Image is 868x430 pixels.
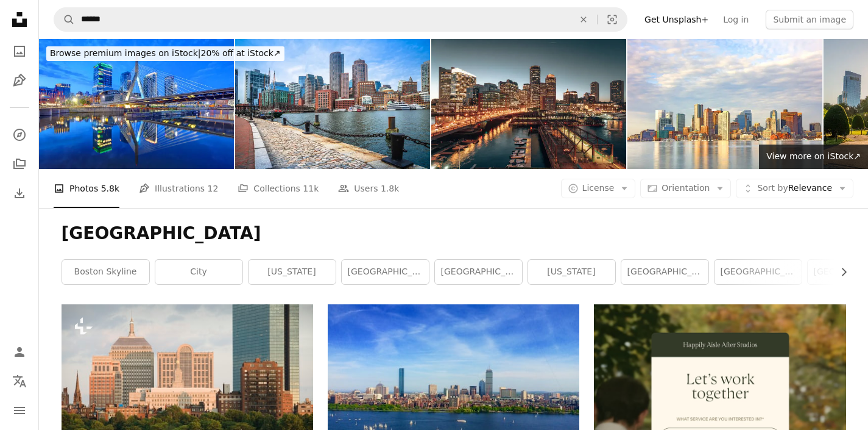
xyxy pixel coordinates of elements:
[54,8,75,31] button: Search Unsplash
[39,39,234,169] img: Zakim Bridge in Boston
[7,369,32,393] button: Language
[7,68,32,93] a: Illustrations
[342,260,429,284] a: [GEOGRAPHIC_DATA]
[62,223,846,245] h1: [GEOGRAPHIC_DATA]
[235,39,430,169] img: Boston harbor and cityscape skyline view, Massachusetts
[249,260,336,284] a: [US_STATE]
[431,39,626,169] img: boston skyline at night
[528,260,615,284] a: [US_STATE]
[54,7,627,32] form: Find visuals sitewide
[716,10,756,29] a: Log in
[208,182,219,195] span: 12
[7,398,32,423] button: Menu
[757,182,832,195] span: Relevance
[561,179,636,198] button: License
[627,39,822,169] img: Boston, Massachusetts
[238,169,319,208] a: Collections 11k
[62,382,313,393] a: a group of sailboats floating on top of a lake
[833,260,846,284] button: scroll list to the right
[582,183,615,193] span: License
[662,183,710,193] span: Orientation
[766,10,853,29] button: Submit an image
[621,260,708,284] a: [GEOGRAPHIC_DATA]
[435,260,522,284] a: [GEOGRAPHIC_DATA]
[640,179,731,198] button: Orientation
[766,151,861,161] span: View more on iStock ↗
[328,382,579,393] a: body of water near cityscape at daytime
[736,179,853,198] button: Sort byRelevance
[381,182,399,195] span: 1.8k
[62,260,149,284] a: boston skyline
[139,169,218,208] a: Illustrations 12
[338,169,399,208] a: Users 1.8k
[7,181,32,206] a: Download History
[155,260,242,284] a: city
[637,10,716,29] a: Get Unsplash+
[570,8,597,31] button: Clear
[39,39,292,68] a: Browse premium images on iStock|20% off at iStock↗
[303,182,319,195] span: 11k
[757,183,788,193] span: Sort by
[50,48,281,58] span: 20% off at iStock ↗
[598,8,627,31] button: Visual search
[7,152,32,176] a: Collections
[50,48,200,58] span: Browse premium images on iStock |
[715,260,802,284] a: [GEOGRAPHIC_DATA]
[7,39,32,63] a: Photos
[7,340,32,364] a: Log in / Sign up
[7,123,32,147] a: Explore
[759,145,868,169] a: View more on iStock↗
